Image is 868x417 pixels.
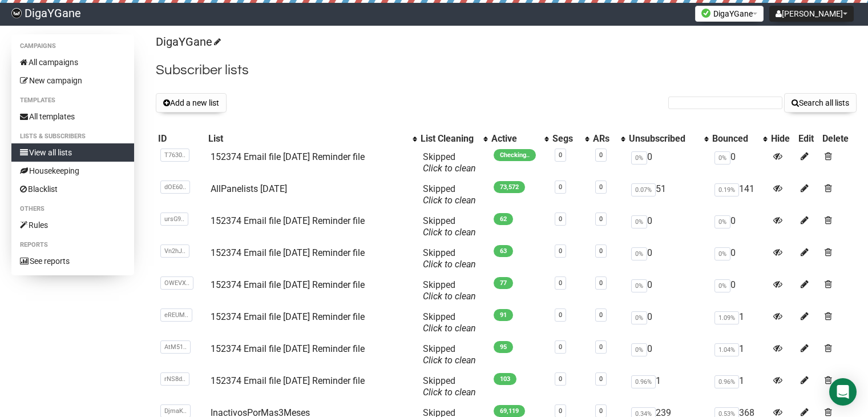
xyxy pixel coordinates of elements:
a: 0 [599,151,603,159]
div: Delete [822,133,854,145]
a: 0 [599,279,603,287]
button: Search all lists [784,93,857,113]
button: [PERSON_NAME] [769,6,854,22]
span: 91 [494,309,513,321]
span: 103 [494,373,516,385]
a: 0 [599,311,603,319]
th: List Cleaning: No sort applied, activate to apply an ascending sort [418,131,489,147]
td: 0 [627,147,710,179]
div: List [208,133,407,145]
span: Skipped [423,247,476,270]
a: See reports [11,252,134,270]
a: 0 [599,343,603,351]
span: Skipped [423,151,476,174]
td: 1 [710,339,769,371]
li: Reports [11,238,134,252]
a: View all lists [11,143,134,162]
span: Skipped [423,343,476,366]
span: AtM51.. [160,340,191,354]
span: OWEVX.. [160,276,193,290]
a: Click to clean [423,387,476,398]
div: ARs [593,133,615,145]
span: 0% [714,247,730,260]
span: 0% [631,215,647,228]
h2: Subscriber lists [156,60,857,81]
a: Click to clean [423,195,476,206]
a: 0 [599,247,603,255]
span: 73,572 [494,181,525,193]
th: List: No sort applied, activate to apply an ascending sort [206,131,418,147]
a: Blacklist [11,180,134,198]
span: rNS8d.. [160,372,189,386]
li: Others [11,202,134,216]
span: 0% [714,215,730,228]
a: Rules [11,216,134,234]
span: 0% [631,343,647,356]
span: Vn2hJ.. [160,244,189,258]
th: Segs: No sort applied, activate to apply an ascending sort [550,131,591,147]
span: Skipped [423,375,476,398]
th: Edit: No sort applied, sorting is disabled [796,131,819,147]
span: Skipped [423,183,476,206]
span: ursG9.. [160,212,188,226]
a: 0 [559,215,562,223]
div: ID [158,133,204,145]
a: 0 [599,215,603,223]
a: 0 [599,375,603,383]
img: favicons [701,9,710,18]
a: Click to clean [423,227,476,238]
a: Click to clean [423,323,476,334]
span: Checking.. [494,149,536,161]
a: Housekeeping [11,162,134,180]
a: Click to clean [423,355,476,366]
a: DigaYGane [156,35,219,49]
td: 0 [710,243,769,275]
span: 0% [714,151,730,165]
span: Skipped [423,279,476,302]
span: 0% [631,279,647,292]
span: eREUM.. [160,308,192,322]
td: 0 [710,275,769,307]
span: 63 [494,245,513,257]
span: 77 [494,277,513,289]
a: 152374 Email file [DATE] Reminder file [211,375,365,386]
span: 0% [714,279,730,292]
span: 62 [494,213,513,225]
th: Delete: No sort applied, sorting is disabled [820,131,857,147]
td: 1 [710,307,769,339]
a: 152374 Email file [DATE] Reminder file [211,151,365,162]
td: 51 [627,179,710,211]
td: 0 [627,211,710,243]
a: 152374 Email file [DATE] Reminder file [211,343,365,354]
a: 0 [559,247,562,255]
td: 1 [710,371,769,403]
td: 1 [627,371,710,403]
a: 0 [559,407,562,415]
div: Bounced [712,133,757,145]
span: 1.09% [714,311,739,324]
td: 0 [710,211,769,243]
th: Bounced: No sort applied, activate to apply an ascending sort [710,131,769,147]
a: 152374 Email file [DATE] Reminder file [211,311,365,322]
button: DigaYGane [695,6,764,22]
a: Click to clean [423,259,476,270]
span: 0.96% [714,375,739,388]
a: 152374 Email file [DATE] Reminder file [211,279,365,290]
a: 0 [559,183,562,191]
th: ARs: No sort applied, activate to apply an ascending sort [591,131,627,147]
span: 0% [631,311,647,324]
a: 0 [559,151,562,159]
li: Templates [11,94,134,107]
a: All campaigns [11,53,134,71]
th: Unsubscribed: No sort applied, activate to apply an ascending sort [627,131,710,147]
li: Campaigns [11,39,134,53]
span: 0.96% [631,375,656,388]
a: 152374 Email file [DATE] Reminder file [211,215,365,226]
span: 0% [631,247,647,260]
div: Open Intercom Messenger [829,378,857,406]
a: 0 [559,279,562,287]
a: 0 [599,407,603,415]
img: f83b26b47af82e482c948364ee7c1d9c [11,8,22,18]
a: All templates [11,107,134,126]
span: Skipped [423,215,476,238]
